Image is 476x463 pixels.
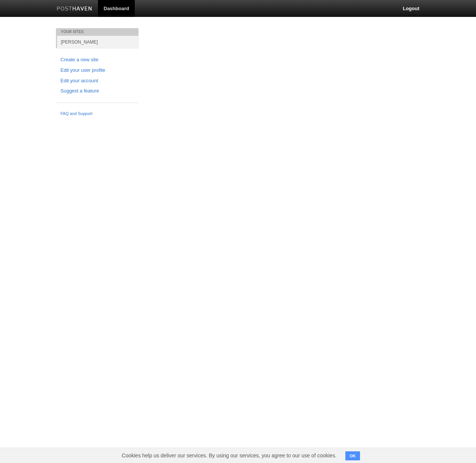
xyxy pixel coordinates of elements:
[60,87,134,95] a: Suggest a feature
[60,56,134,64] a: Create a new site
[57,36,139,48] a: [PERSON_NAME]
[60,67,134,74] a: Edit your user profile
[56,28,139,36] li: Your Sites
[60,110,134,117] a: FAQ and Support
[114,448,344,463] span: Cookies help us deliver our services. By using our services, you agree to our use of cookies.
[60,77,134,85] a: Edit your account
[345,451,360,460] button: OK
[57,6,92,12] img: Posthaven-bar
